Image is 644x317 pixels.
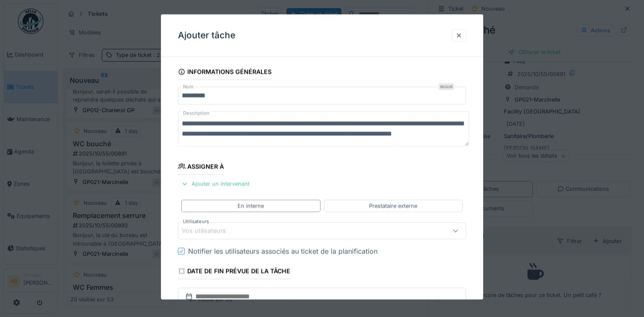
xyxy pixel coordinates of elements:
div: Prestataire externe [369,202,417,210]
label: Utilisateurs [181,218,211,225]
div: Informations générales [178,65,272,80]
div: Notifier les utilisateurs associés au ticket de la planification [188,246,378,256]
div: Assigner à [178,160,224,174]
div: Requis [438,83,454,90]
div: En interne [238,202,264,210]
div: Date de fin prévue de la tâche [178,265,290,279]
label: Description [181,108,211,119]
label: Nom [181,83,195,91]
h3: Ajouter tâche [178,30,235,41]
div: Ajouter un intervenant [178,178,253,189]
div: Vos utilisateurs [182,226,238,235]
